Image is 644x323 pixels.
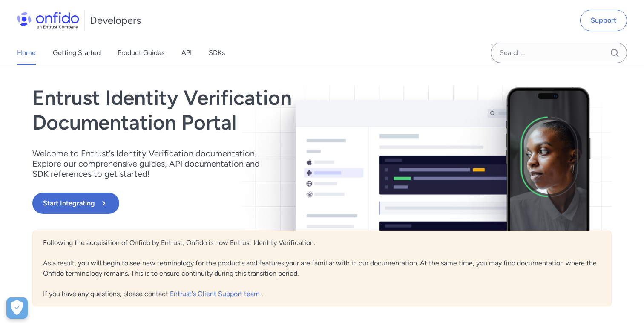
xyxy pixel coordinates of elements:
a: Support [580,10,627,31]
p: Welcome to Entrust’s Identity Verification documentation. Explore our comprehensive guides, API d... [32,148,271,179]
h1: Entrust Identity Verification Documentation Portal [32,86,438,135]
input: Onfido search input field [491,43,627,63]
a: SDKs [209,41,225,65]
a: Start Integrating [32,193,438,214]
a: Product Guides [118,41,164,65]
button: Open Preferences [6,297,28,319]
a: API [181,41,192,65]
div: Cookie Preferences [6,297,28,319]
a: Getting Started [53,41,101,65]
img: Onfido Logo [17,12,79,29]
a: Home [17,41,36,65]
a: Entrust's Client Support team [170,290,262,298]
h1: Developers [90,14,141,27]
div: Following the acquisition of Onfido by Entrust, Onfido is now Entrust Identity Verification. As a... [32,231,612,306]
button: Start Integrating [32,193,119,214]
